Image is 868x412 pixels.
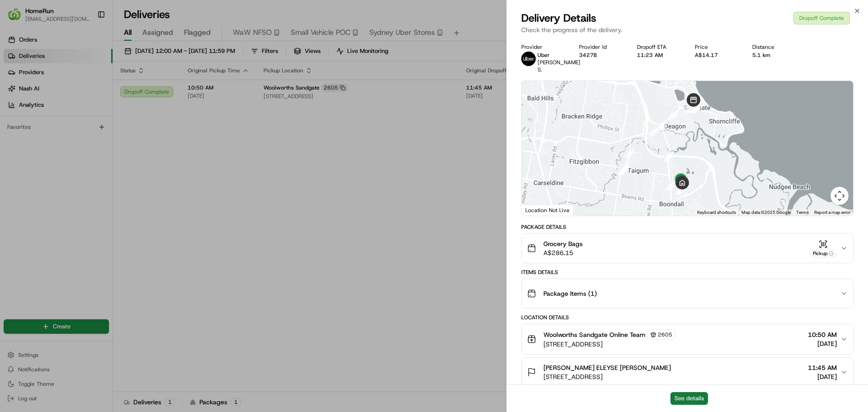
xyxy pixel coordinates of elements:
[741,210,791,215] span: Map data ©2025 Google
[624,147,634,157] div: 5
[690,102,700,112] div: 13
[810,240,837,257] button: Pickup
[522,358,853,387] button: [PERSON_NAME] ELEYSE [PERSON_NAME][STREET_ADDRESS]11:45 AM[DATE]
[90,153,109,160] span: Pylon
[18,131,69,140] span: Knowledge Base
[658,331,672,338] span: 2605
[668,110,678,120] div: 15
[538,59,580,73] span: [PERSON_NAME] S.
[619,163,629,173] div: 4
[691,103,701,113] div: 14
[521,25,854,34] p: Check the progress of the delivery.
[830,187,849,205] button: Map camera controls
[637,52,680,59] div: 11:23 AM
[31,95,114,103] div: We're available if you need us!
[524,204,554,216] img: Google
[579,43,623,51] div: Provider Id
[665,180,675,190] div: 18
[808,330,837,339] span: 10:50 AM
[617,166,627,175] div: 3
[522,234,853,263] button: Grocery BagsA$286.15Pickup
[543,330,646,339] span: Woolworths Sandgate Online Team
[637,43,680,51] div: Dropoff ETA
[676,185,686,194] div: 20
[648,127,658,137] div: 6
[522,279,853,308] button: Package Items (1)
[543,340,675,349] span: [STREET_ADDRESS]
[85,131,145,140] span: API Documentation
[9,132,16,139] div: 📗
[521,43,565,51] div: Provider
[697,209,736,216] button: Keyboard shortcuts
[538,52,550,59] span: Uber
[808,363,837,372] span: 11:45 AM
[808,372,837,381] span: [DATE]
[521,269,854,276] div: Items Details
[64,153,109,160] a: Powered byPylon
[9,36,165,51] p: Welcome 👋
[670,392,708,405] button: See details
[543,372,671,381] span: [STREET_ADDRESS]
[521,11,596,25] span: Delivery Details
[522,204,574,216] div: Location Not Live
[810,250,837,257] div: Pickup
[9,86,25,103] img: 1736555255976-a54dd68f-1ca7-489b-9aae-adbdc363a1c4
[814,210,850,215] a: Report a map error
[543,239,583,248] span: Grocery Bags
[31,86,148,95] div: Start new chat
[524,204,554,216] a: Open this area in Google Maps (opens a new window)
[796,210,809,215] a: Terms (opens in new tab)
[543,363,671,372] span: [PERSON_NAME] ELEYSE [PERSON_NAME]
[684,104,693,114] div: 7
[24,58,149,68] input: Clear
[808,339,837,348] span: [DATE]
[543,289,597,298] span: Package Items ( 1 )
[154,89,165,100] button: Start new chat
[579,52,597,59] button: 3427B
[664,151,674,161] div: 17
[752,52,796,59] div: 5.1 km
[521,52,536,66] img: uber-new-logo.jpeg
[521,223,854,231] div: Package Details
[73,128,149,144] a: 💻API Documentation
[522,324,853,354] button: Woolworths Sandgate Online Team2605[STREET_ADDRESS]10:50 AM[DATE]
[689,103,699,113] div: 8
[656,120,666,130] div: 16
[752,43,796,51] div: Distance
[521,314,854,321] div: Location Details
[695,52,738,59] div: A$14.17
[76,132,84,139] div: 💻
[5,128,73,144] a: 📗Knowledge Base
[543,248,583,257] span: A$286.15
[695,43,738,51] div: Price
[9,9,27,27] img: Nash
